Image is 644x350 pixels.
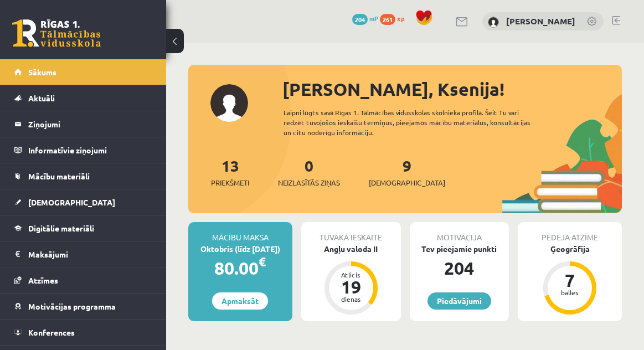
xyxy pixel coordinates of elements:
[397,14,404,23] span: xp
[14,163,152,189] a: Mācību materiāli
[518,222,622,243] div: Pēdējā atzīme
[14,241,152,267] a: Maksājumi
[28,301,116,311] span: Motivācijas programma
[380,14,395,25] span: 261
[14,137,152,163] a: Informatīvie ziņojumi
[14,320,152,345] a: Konferences
[427,292,491,310] a: Piedāvājumi
[284,107,544,137] div: Laipni lūgts savā Rīgas 1. Tālmācības vidusskolas skolnieka profilā. Šeit Tu vari redzēt tuvojošo...
[14,59,152,85] a: Sākums
[28,223,94,233] span: Digitālie materiāli
[14,215,152,241] a: Digitālie materiāli
[282,76,622,102] div: [PERSON_NAME], Ksenija!
[28,241,152,267] legend: Maksājumi
[28,197,115,207] span: [DEMOGRAPHIC_DATA]
[518,243,622,255] div: Ģeogrāfija
[553,289,586,296] div: balles
[352,14,368,25] span: 204
[334,271,368,278] div: Atlicis
[259,254,266,270] span: €
[14,85,152,111] a: Aktuāli
[410,255,509,281] div: 204
[28,111,152,137] legend: Ziņojumi
[28,67,56,77] span: Sākums
[369,177,445,188] span: [DEMOGRAPHIC_DATA]
[506,16,575,27] a: [PERSON_NAME]
[301,222,401,243] div: Tuvākā ieskaite
[334,278,368,296] div: 19
[188,255,292,281] div: 80.00
[14,267,152,293] a: Atzīmes
[14,294,152,319] a: Motivācijas programma
[28,327,75,337] span: Konferences
[301,243,401,316] a: Angļu valoda II Atlicis 19 dienas
[28,137,152,163] legend: Informatīvie ziņojumi
[212,292,268,310] a: Apmaksāt
[488,17,499,28] img: Ksenija Tereško
[352,14,378,23] a: 204 mP
[28,93,55,103] span: Aktuāli
[28,171,90,181] span: Mācību materiāli
[410,222,509,243] div: Motivācija
[553,271,586,289] div: 7
[14,111,152,137] a: Ziņojumi
[188,243,292,255] div: Oktobris (līdz [DATE])
[211,177,249,188] span: Priekšmeti
[28,275,58,285] span: Atzīmes
[334,296,368,302] div: dienas
[410,243,509,255] div: Tev pieejamie punkti
[211,156,249,188] a: 13Priekšmeti
[278,156,340,188] a: 0Neizlasītās ziņas
[12,19,101,47] a: Rīgas 1. Tālmācības vidusskola
[188,222,292,243] div: Mācību maksa
[278,177,340,188] span: Neizlasītās ziņas
[369,14,378,23] span: mP
[14,189,152,215] a: [DEMOGRAPHIC_DATA]
[518,243,622,316] a: Ģeogrāfija 7 balles
[369,156,445,188] a: 9[DEMOGRAPHIC_DATA]
[380,14,410,23] a: 261 xp
[301,243,401,255] div: Angļu valoda II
